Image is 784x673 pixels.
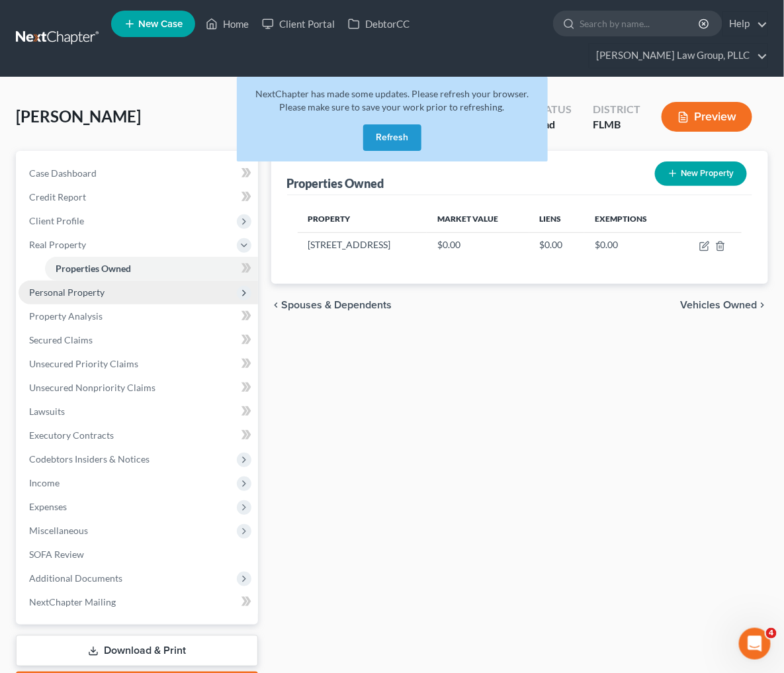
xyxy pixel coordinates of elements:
i: chevron_right [758,300,768,310]
span: Lawsuits [29,406,65,417]
span: Income [29,477,60,488]
div: Lead [533,117,572,132]
a: Unsecured Priority Claims [19,352,258,376]
td: $0.00 [584,232,675,257]
a: Case Dashboard [19,161,258,185]
a: [PERSON_NAME] Law Group, PLLC [589,44,767,67]
span: NextChapter Mailing [29,596,116,607]
span: NextChapter has made some updates. Please refresh your browser. Please make sure to save your wor... [255,88,529,112]
span: Spouses & Dependents [282,300,392,310]
th: Market Value [427,206,529,232]
span: Unsecured Priority Claims [29,358,138,369]
span: Vehicles Owned [681,300,758,310]
i: chevron_left [271,300,282,310]
button: Refresh [363,124,421,151]
span: Real Property [29,239,86,250]
a: Executory Contracts [19,424,258,447]
span: New Case [138,19,183,29]
span: Expenses [29,501,67,512]
button: Preview [662,102,752,132]
span: SOFA Review [29,549,84,560]
span: Executory Contracts [29,429,114,441]
th: Liens [529,206,584,232]
a: NextChapter Mailing [19,590,258,614]
span: Client Profile [29,215,84,226]
div: District [593,102,640,117]
button: New Property [655,161,747,186]
a: Help [723,12,767,36]
span: Secured Claims [29,334,93,345]
span: 4 [766,628,777,639]
div: FLMB [593,117,640,132]
span: Additional Documents [29,572,122,584]
span: Unsecured Nonpriority Claims [29,382,155,393]
td: $0.00 [529,232,584,257]
div: Properties Owned [287,175,384,191]
span: Property Analysis [29,310,103,322]
iframe: Intercom live chat [739,628,771,660]
a: Credit Report [19,185,258,209]
th: Property [298,206,427,232]
span: Case Dashboard [29,167,97,179]
td: $0.00 [427,232,529,257]
a: Download & Print [16,635,258,666]
span: Miscellaneous [29,525,88,536]
a: Home [199,12,255,36]
span: Codebtors Insiders & Notices [29,453,150,465]
a: Lawsuits [19,400,258,424]
button: chevron_left Spouses & Dependents [271,300,392,310]
input: Search by name... [580,11,701,36]
a: Client Portal [255,12,341,36]
span: [PERSON_NAME] [16,107,141,126]
button: Vehicles Owned chevron_right [681,300,768,310]
a: Secured Claims [19,328,258,352]
span: Credit Report [29,191,86,202]
th: Exemptions [584,206,675,232]
a: Properties Owned [45,257,258,281]
span: Personal Property [29,287,105,298]
a: SOFA Review [19,543,258,566]
a: Property Analysis [19,304,258,328]
div: Status [533,102,572,117]
span: Properties Owned [56,263,131,274]
a: Unsecured Nonpriority Claims [19,376,258,400]
a: DebtorCC [341,12,416,36]
td: [STREET_ADDRESS] [298,232,427,257]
